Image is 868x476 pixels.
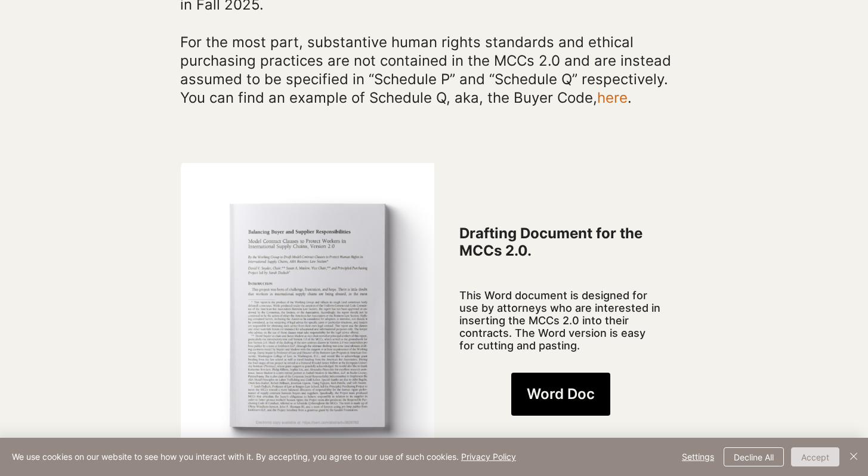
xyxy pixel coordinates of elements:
[847,447,861,466] button: Close
[180,33,671,107] span: For the most part, substantive human rights standards and ethical purchasing practices are not co...
[459,225,642,259] span: Drafting Document for the MCCs 2.0.
[724,447,784,466] button: Decline All
[597,89,628,106] a: here
[682,448,714,466] span: Settings
[461,452,516,462] a: Privacy Policy
[459,289,660,352] span: This Word document is designed for use by attorneys who are interested in inserting the MCCs 2.0 ...
[527,384,595,404] span: Word Doc
[511,373,610,416] a: Word Doc
[12,452,516,462] span: We use cookies on our website to see how you interact with it. By accepting, you agree to our use...
[847,449,861,463] img: Close
[791,447,839,466] button: Accept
